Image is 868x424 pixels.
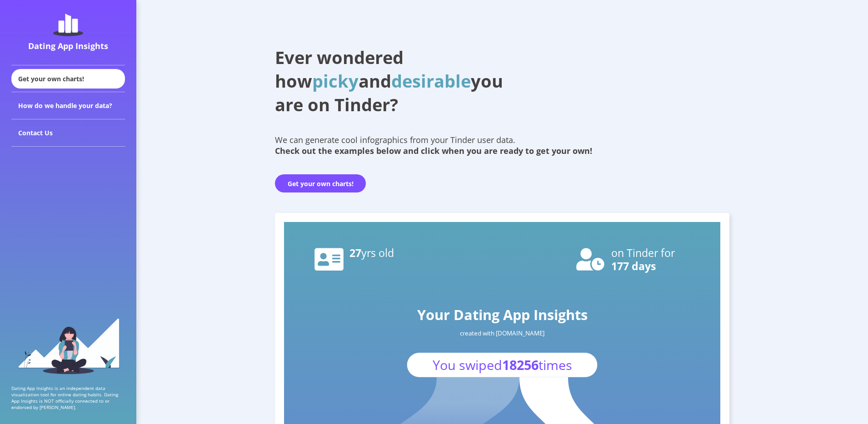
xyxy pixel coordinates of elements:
[391,69,471,93] span: desirable
[17,317,120,374] img: sidebar_girl.91b9467e.svg
[460,329,544,337] text: created with [DOMAIN_NAME]
[611,259,656,273] text: 177 days
[502,356,539,374] tspan: 18256
[275,145,592,156] b: Check out the examples below and click when you are ready to get your own!
[361,246,394,260] tspan: yrs old
[11,385,125,410] p: Dating App Insights is an independent data visualization tool for online dating habits. Dating Ap...
[433,356,572,374] text: You swiped
[312,69,359,93] span: picky
[275,134,729,156] div: We can generate cool infographics from your Tinder user data.
[53,14,83,36] img: dating-app-insights-logo.5abe6921.svg
[539,356,572,374] tspan: times
[14,40,123,51] div: Dating App Insights
[611,246,675,260] text: on Tinder for
[275,45,525,116] h1: Ever wondered how and you are on Tinder?
[11,92,125,119] div: How do we handle your data?
[275,174,366,192] button: Get your own charts!
[349,246,394,260] text: 27
[11,69,125,89] div: Get your own charts!
[11,119,125,147] div: Contact Us
[417,305,588,324] text: Your Dating App Insights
